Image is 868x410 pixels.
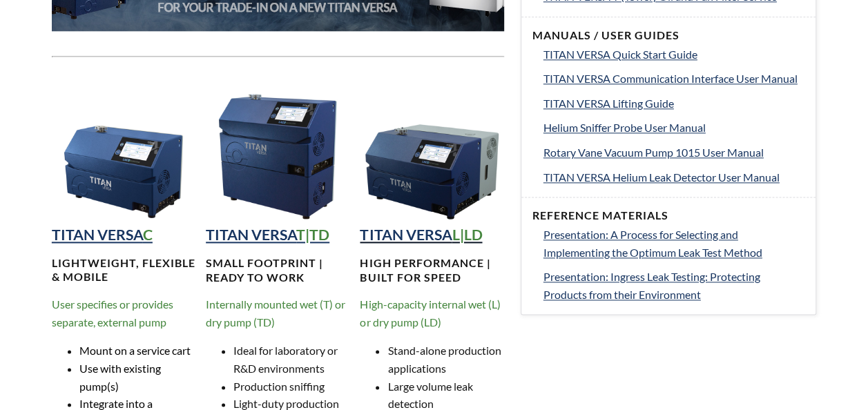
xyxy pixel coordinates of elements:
[543,46,805,64] a: TITAN VERSA Quick Start Guide
[52,226,143,244] strong: TITAN VERSA
[233,378,349,396] li: Production sniffing
[79,344,191,357] span: Mount on a service cart
[543,70,805,88] a: TITAN VERSA Communication Interface User Manual
[543,97,674,110] span: TITAN VERSA Lifting Guide
[296,226,329,244] strong: T|TD
[543,144,805,162] a: Rotary Vane Vacuum Pump 1015 User Manual
[52,78,195,222] img: TITAN VERSA Compact Helium Leak Detection Instrument
[543,119,805,137] a: Helium Sniffer Probe User Manual
[543,228,762,259] span: Presentation: A Process for Selecting and Implementing the Optimum Leak Test Method
[543,48,697,61] span: TITAN VERSA Quick Start Guide
[206,226,329,244] a: TITAN VERSAT|TD
[360,256,503,285] h4: High performance | Built for speed
[543,268,805,303] a: Presentation: Ingress Leak Testing: Protecting Products from their Environment
[532,208,805,223] h4: Reference Materials
[206,297,345,329] span: Internally mounted wet (T) or dry pump (TD)
[543,95,805,113] a: TITAN VERSA Lifting Guide
[543,170,780,184] span: TITAN VERSA Helium Leak Detector User Manual
[543,270,760,301] span: Presentation: Ingress Leak Testing: Protecting Products from their Environment
[52,226,153,244] a: TITAN VERSAC
[143,226,153,244] strong: C
[206,78,349,222] img: TITAN VERSA Tower Helium Leak Detection Instrument
[52,297,173,329] span: User specifies or provides separate, external pump
[233,342,349,377] li: Ideal for laboratory or R&D environments
[206,256,349,285] h4: Small footprint | Ready to work
[387,342,503,377] li: Stand-alone production applications
[206,226,296,244] strong: TITAN VERSA
[360,226,452,244] strong: TITAN VERSA
[532,28,805,43] h4: Manuals / User Guides
[452,226,482,244] strong: L|LD
[543,226,805,261] a: Presentation: A Process for Selecting and Implementing the Optimum Leak Test Method
[543,72,798,85] span: TITAN VERSA Communication Interface User Manual
[543,121,706,134] span: Helium Sniffer Probe User Manual
[543,146,764,159] span: Rotary Vane Vacuum Pump 1015 User Manual
[543,168,805,186] a: TITAN VERSA Helium Leak Detector User Manual
[360,78,503,222] img: TITAN VERSA Horizontal Helium Leak Detection Instrument
[79,362,161,393] span: Use with existing pump(s)
[360,297,500,329] span: High-capacity internal wet (L) or dry pump (LD)
[52,256,195,285] h4: Lightweight, Flexible & MOBILE
[360,226,482,244] a: TITAN VERSAL|LD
